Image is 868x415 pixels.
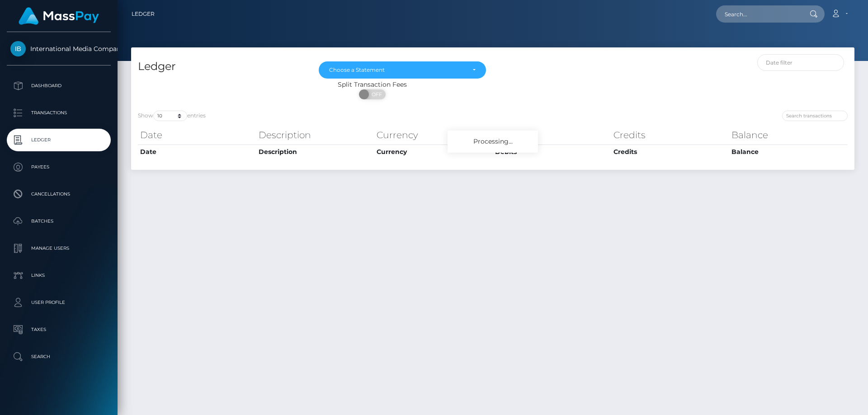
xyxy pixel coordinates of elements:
th: Currency [374,126,493,144]
input: Search transactions [782,111,848,121]
th: Balance [729,145,848,159]
p: Manage Users [10,242,107,255]
th: Currency [374,145,493,159]
th: Description [256,145,375,159]
a: Payees [7,156,111,178]
a: Search [7,345,111,368]
a: Ledger [7,129,111,151]
span: OFF [364,89,387,99]
div: Split Transaction Fees [131,80,613,89]
p: Dashboard [10,79,107,93]
p: Transactions [10,106,107,120]
th: Debits [493,145,611,159]
p: Search [10,350,107,364]
th: Date [138,145,256,159]
p: Batches [10,214,107,228]
th: Debits [493,126,611,144]
span: International Media Company BV [7,45,111,53]
p: User Profile [10,296,107,309]
p: Cancellations [10,187,107,201]
div: Processing... [448,131,538,153]
a: Manage Users [7,237,111,260]
a: Transactions [7,102,111,124]
p: Payees [10,160,107,174]
th: Description [256,126,375,144]
input: Search... [716,5,801,23]
img: MassPay Logo [19,7,99,25]
th: Credits [611,145,730,159]
a: Dashboard [7,75,111,97]
select: Showentries [153,111,187,121]
th: Date [138,126,256,144]
h4: Ledger [138,59,305,75]
p: Taxes [10,323,107,336]
a: Cancellations [7,183,111,205]
a: Batches [7,210,111,233]
th: Credits [611,126,730,144]
p: Ledger [10,133,107,147]
input: Date filter [757,54,844,71]
p: Links [10,269,107,282]
a: Ledger [132,5,155,23]
a: Links [7,264,111,287]
button: Choose a Statement [319,61,486,79]
label: Show entries [138,111,206,121]
th: Balance [729,126,848,144]
a: User Profile [7,291,111,314]
img: International Media Company BV [10,41,26,56]
a: Taxes [7,318,111,341]
div: Choose a Statement [329,66,465,74]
